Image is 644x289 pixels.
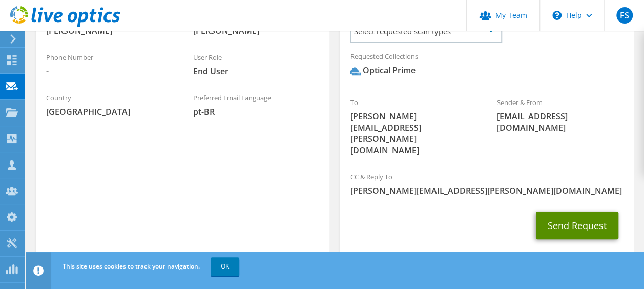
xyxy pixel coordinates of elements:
span: [EMAIL_ADDRESS][DOMAIN_NAME] [497,111,624,133]
div: CC & Reply To [340,166,633,201]
span: Select requested scan types [351,21,501,42]
svg: \n [552,11,562,20]
span: - [46,66,173,77]
div: User Role [183,47,330,82]
span: FS [616,7,633,24]
div: To [340,92,487,161]
div: Preferred Email Language [183,87,330,122]
span: [PERSON_NAME][EMAIL_ADDRESS][PERSON_NAME][DOMAIN_NAME] [350,185,623,196]
div: Country [36,87,183,122]
span: End User [193,66,320,77]
span: pt-BR [193,106,320,117]
div: Sender & From [487,92,634,138]
button: Send Request [536,212,618,239]
div: Requested Collections [340,46,633,87]
div: Optical Prime [350,65,415,76]
span: [GEOGRAPHIC_DATA] [46,106,173,117]
span: This site uses cookies to track your navigation. [63,262,200,271]
span: [PERSON_NAME][EMAIL_ADDRESS][PERSON_NAME][DOMAIN_NAME] [350,111,476,156]
a: OK [211,257,239,276]
span: [PERSON_NAME] [193,25,320,36]
div: Phone Number [36,47,183,82]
